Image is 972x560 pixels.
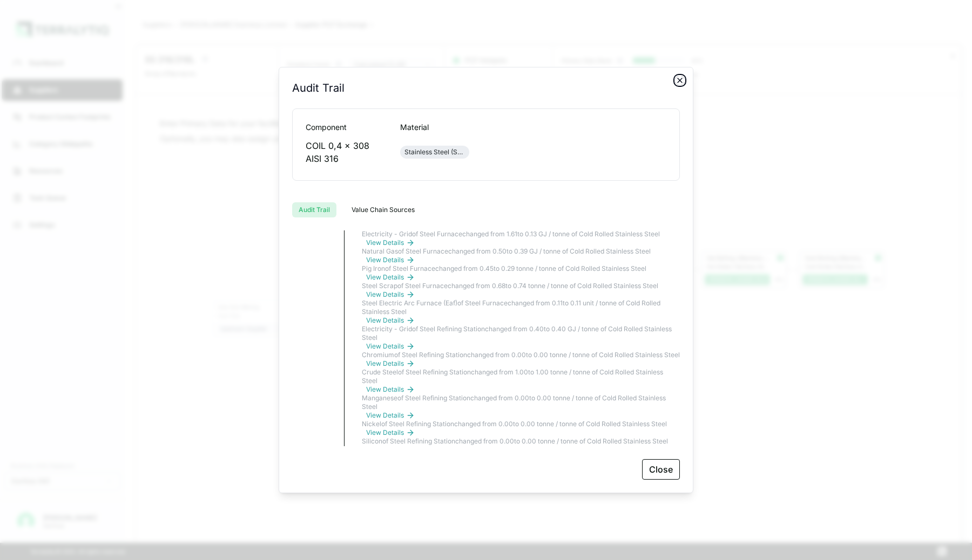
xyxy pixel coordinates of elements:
button: Value Chain Sources [345,202,421,217]
button: View Details [366,446,415,454]
div: Steel Electric Arc Furnace (Eaf) of Steel Furnace changed from 0.11 to 0.11 unit / tonne of Cold ... [362,299,680,325]
div: Nickel of Steel Refining Station changed from 0.00 to 0.00 tonne / tonne of Cold Rolled Stainless... [362,420,680,437]
button: View Details [366,411,415,420]
div: Material [400,122,477,133]
div: Silicon of Steel Refining Station changed from 0.00 to 0.00 tonne / tonne of Cold Rolled Stainles... [362,437,680,454]
div: Chromium of Steel Refining Station changed from 0.00 to 0.00 tonne / tonne of Cold Rolled Stainle... [362,351,680,368]
button: View Details [366,316,415,325]
div: Stainless Steel (Sheet, Cold-Rolled) [404,148,465,156]
div: COIL 0,4 x 308 AISI 316 [306,139,383,165]
button: View Details [366,342,415,351]
div: RFI tabs [292,194,680,217]
div: Electricity - Grid of Steel Refining Station changed from 0.40 to 0.40 GJ / tonne of Cold Rolled ... [362,325,680,351]
button: View Details [366,238,415,247]
button: View Details [366,290,415,299]
h2: Audit Trail [292,80,345,95]
button: View Details [366,359,415,368]
button: View Details [366,273,415,282]
div: Component [306,122,383,133]
div: Crude Steel of Steel Refining Station changed from 1.00 to 1.00 tonne / tonne of Cold Rolled Stai... [362,368,680,394]
div: Natural Gas of Steel Furnace changed from 0.50 to 0.39 GJ / tonne of Cold Rolled Stainless Steel [362,247,680,264]
div: Pig Iron of Steel Furnace changed from 0.45 to 0.29 tonne / tonne of Cold Rolled Stainless Steel [362,264,680,282]
button: Audit Trail [292,202,336,217]
button: Close [642,459,680,480]
button: View Details [366,428,415,437]
button: View Details [366,385,415,394]
div: Steel Scrap of Steel Furnace changed from 0.68 to 0.74 tonne / tonne of Cold Rolled Stainless Steel [362,282,680,299]
div: Manganese of Steel Refining Station changed from 0.00 to 0.00 tonne / tonne of Cold Rolled Stainl... [362,394,680,420]
button: View Details [366,256,415,264]
div: Electricity - Grid of Steel Furnace changed from 1.61 to 0.13 GJ / tonne of Cold Rolled Stainless... [362,230,680,247]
